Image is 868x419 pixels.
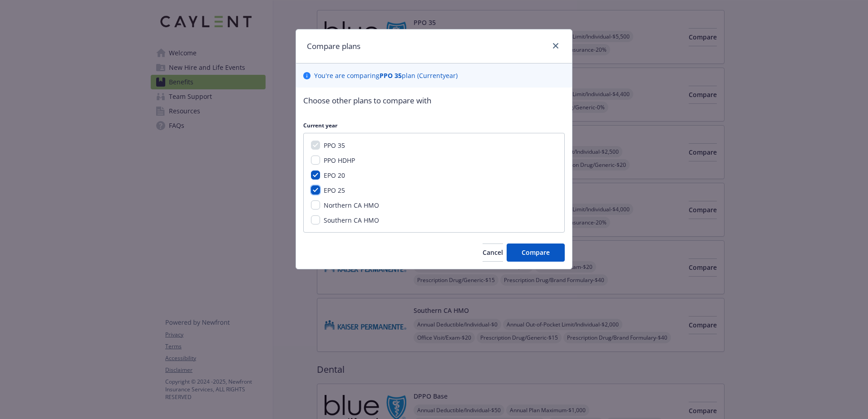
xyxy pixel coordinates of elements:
button: Compare [507,244,565,262]
span: Northern CA HMO [324,201,379,209]
a: close [550,40,561,51]
h1: Compare plans [307,40,360,52]
span: EPO 25 [324,186,345,195]
span: Southern CA HMO [324,216,379,224]
span: PPO HDHP [324,156,355,165]
span: Cancel [483,248,503,257]
p: Choose other plans to compare with [303,95,565,107]
span: PPO 35 [324,141,345,150]
button: Cancel [483,244,503,262]
b: PPO 35 [380,71,402,80]
span: Compare [522,248,550,257]
p: You ' re are comparing plan ( Current year) [314,71,458,80]
span: EPO 20 [324,171,345,180]
p: Current year [303,122,565,129]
